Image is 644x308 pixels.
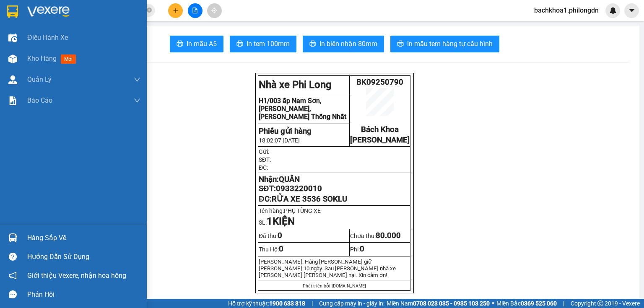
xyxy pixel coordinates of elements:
[350,229,410,243] td: Chưa thu:
[8,54,17,63] img: warehouse-icon
[259,259,396,278] span: [PERSON_NAME]: Hàng [PERSON_NAME] giữ [PERSON_NAME] 10 ngày. Sau [PERSON_NAME] nhà xe [PERSON...
[259,79,332,91] strong: Nhà xe Phi Long
[272,194,347,204] span: RỬA XE 3536 SOKLU
[247,39,290,49] span: In tem 100mm
[134,76,140,83] span: down
[319,39,377,49] span: In biên nhận 80mm
[492,302,494,305] span: ⚪️
[258,243,350,256] td: Thu Hộ:
[27,54,57,62] span: Kho hàng
[192,8,198,13] span: file-add
[376,231,401,240] span: 80.000
[177,40,183,48] span: printer
[521,300,557,307] strong: 0369 525 060
[27,251,140,263] div: Hướng dẫn sử dụng
[628,7,636,14] span: caret-down
[9,253,17,261] span: question-circle
[168,3,183,18] button: plus
[624,3,639,18] button: caret-down
[8,34,17,42] img: warehouse-icon
[259,97,346,121] span: H1/003 ấp Nam Sơn, [PERSON_NAME], [PERSON_NAME] Thống Nhất
[407,39,493,49] span: In mẫu tem hàng tự cấu hình
[9,290,17,298] span: message
[390,36,499,52] button: printerIn mẫu tem hàng tự cấu hình
[259,219,295,226] span: SL:
[187,39,217,49] span: In mẫu A5
[527,5,605,16] span: bachkhoa1.philongdn
[258,229,350,243] td: Đã thu:
[259,127,312,136] strong: Phiếu gửi hàng
[284,207,325,214] span: PHỤ TÙNG XE
[27,95,52,106] span: Báo cáo
[228,299,305,308] span: Hỗ trợ kỹ thuật:
[259,148,410,155] p: Gửi:
[360,244,364,254] span: 0
[361,125,399,134] span: Bách Khoa
[259,156,271,163] span: SĐT:
[170,36,223,52] button: printerIn mẫu A5
[319,299,384,308] span: Cung cấp máy in - giấy in:
[259,164,268,171] span: ĐC:
[27,270,126,281] span: Giới thiệu Vexere, nhận hoa hồng
[27,288,140,301] div: Phản hồi
[279,175,300,184] span: QUÂN
[259,207,410,214] p: Tên hàng:
[134,97,140,104] span: down
[273,215,295,227] strong: KIỆN
[312,299,313,308] span: |
[350,135,410,145] span: [PERSON_NAME]
[397,40,404,48] span: printer
[207,3,222,18] button: aim
[356,78,403,87] span: BK09250790
[563,299,564,308] span: |
[8,233,17,242] img: warehouse-icon
[27,232,140,244] div: Hàng sắp về
[230,36,296,52] button: printerIn tem 100mm
[303,283,366,289] span: Phát triển bởi [DOMAIN_NAME]
[267,215,273,227] span: 1
[259,194,347,204] span: ĐC:
[236,40,243,48] span: printer
[259,137,300,144] span: 18:02:07 [DATE]
[211,8,217,13] span: aim
[27,74,52,85] span: Quản Lý
[8,96,17,105] img: solution-icon
[259,175,322,193] strong: Nhận: SĐT:
[147,8,152,13] span: close-circle
[61,54,76,64] span: mới
[188,3,203,18] button: file-add
[276,184,322,193] span: 0933220010
[387,299,490,308] span: Miền Nam
[597,300,603,306] span: copyright
[279,244,283,254] span: 0
[496,299,557,308] span: Miền Bắc
[269,300,305,307] strong: 1900 633 818
[9,272,17,280] span: notification
[413,300,490,307] strong: 0708 023 035 - 0935 103 250
[147,7,152,15] span: close-circle
[350,243,410,256] td: Phí:
[309,40,316,48] span: printer
[27,32,68,43] span: Điều hành xe
[173,8,179,13] span: plus
[278,231,282,240] span: 0
[609,7,617,14] img: icon-new-feature
[303,36,384,52] button: printerIn biên nhận 80mm
[8,75,17,84] img: warehouse-icon
[7,5,18,18] img: logo-vxr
